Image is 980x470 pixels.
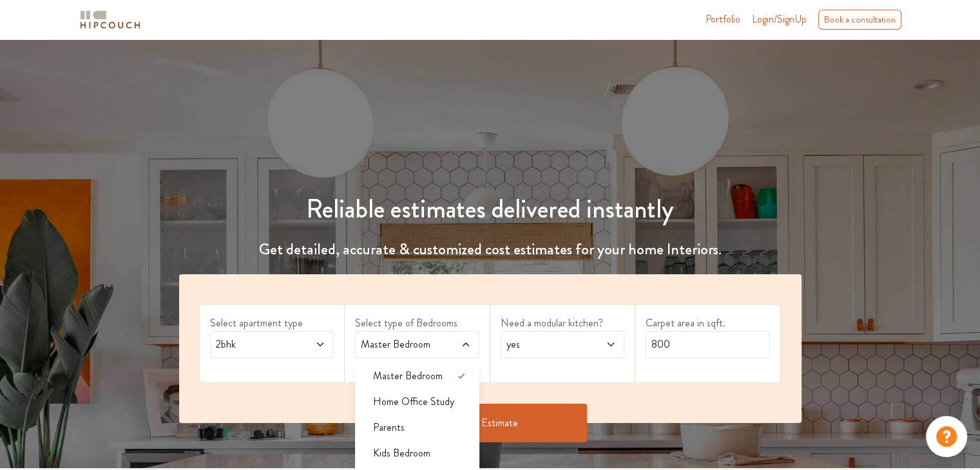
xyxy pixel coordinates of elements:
[752,12,807,26] span: Login/SignUp
[373,394,454,409] span: Home Office Study
[373,420,405,435] span: Parents
[706,12,740,27] a: Portfolio
[213,337,298,352] span: 2bhk
[818,10,901,30] div: Book a consultation
[373,446,430,461] span: Kids Bedroom
[171,194,809,225] h1: Reliable estimates delivered instantly
[355,315,479,331] label: Select type of Bedrooms
[355,358,479,371] div: select 1 more room(s)
[646,315,770,331] label: Carpet area in sqft.
[78,5,142,34] span: logo-horizontal.svg
[504,337,588,352] span: yes
[358,337,443,352] span: Master Bedroom
[171,240,809,259] h4: Get detailed, accurate & customized cost estimates for your home Interiors.
[646,331,770,358] input: Enter area sqft
[394,404,587,442] button: Get Estimate
[501,315,625,331] label: Need a modular kitchen?
[78,8,142,31] img: logo-horizontal.svg
[373,368,443,384] span: Master Bedroom
[210,315,334,331] label: Select apartment type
